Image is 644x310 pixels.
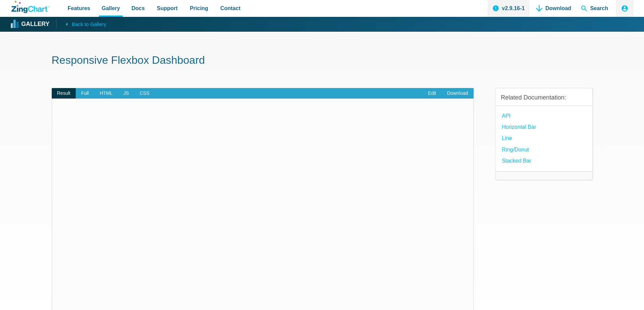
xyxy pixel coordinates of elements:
a: Ring/Donut [502,145,529,154]
span: Pricing [190,4,208,13]
span: JS [118,88,134,99]
a: Gallery [11,19,49,29]
h3: Related Documentation: [501,94,587,102]
span: Contact [220,4,241,13]
a: Edit [423,88,442,99]
span: Docs [132,4,145,13]
h1: Responsive Flexbox Dashboard [52,53,593,68]
span: CSS [134,88,155,99]
strong: Gallery [21,21,49,27]
span: Features [68,4,90,13]
a: Stacked Bar [502,156,531,165]
a: Download [442,88,473,99]
span: HTML [94,88,118,99]
span: Support [157,4,177,13]
span: Gallery [102,4,120,13]
span: Full [76,88,94,99]
a: API [502,111,511,120]
a: Back to Gallery [56,19,106,29]
a: Line [502,134,512,143]
span: Result [52,88,76,99]
a: ZingChart Logo. Click to return to the homepage [11,1,50,13]
span: Back to Gallery [72,20,106,29]
a: Horizontal Bar [502,122,536,132]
